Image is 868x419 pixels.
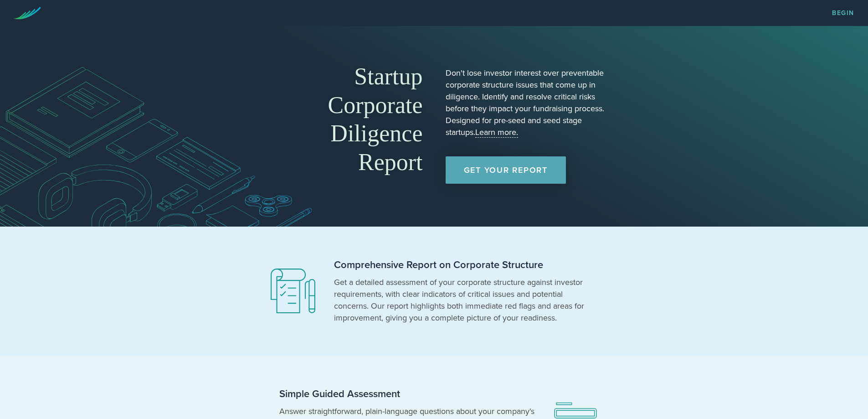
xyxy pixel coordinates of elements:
[475,127,518,138] a: Learn more.
[334,276,589,324] p: Get a detailed assessment of your corporate structure against investor requirements, with clear i...
[832,10,854,16] a: Begin
[446,67,607,138] p: Don't lose investor interest over preventable corporate structure issues that come up in diligenc...
[279,388,534,401] h2: Simple Guided Assessment
[261,62,423,176] h1: Startup Corporate Diligence Report
[446,156,566,184] a: Get Your Report
[334,259,589,272] h2: Comprehensive Report on Corporate Structure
